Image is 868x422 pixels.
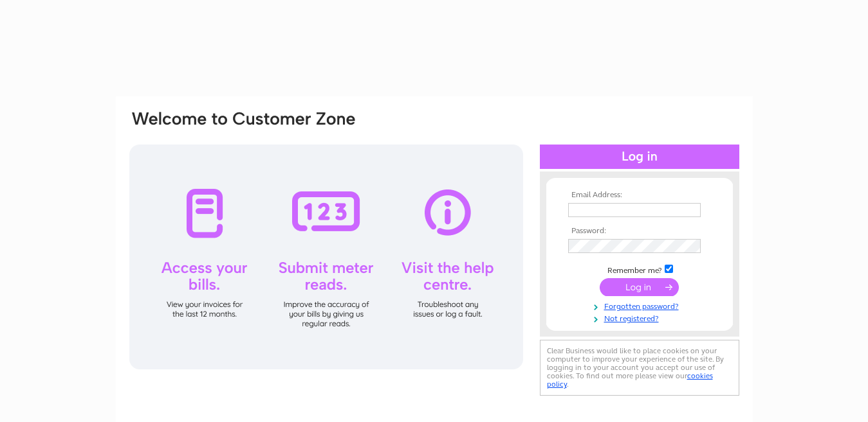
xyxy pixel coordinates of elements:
[565,263,714,276] td: Remember me?
[565,227,714,236] th: Password:
[540,340,739,396] div: Clear Business would like to place cookies on your computer to improve your experience of the sit...
[600,278,679,296] input: Submit
[547,371,713,389] a: cookies policy
[568,299,714,312] a: Forgotten password?
[565,191,714,200] th: Email Address:
[568,312,714,324] a: Not registered?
